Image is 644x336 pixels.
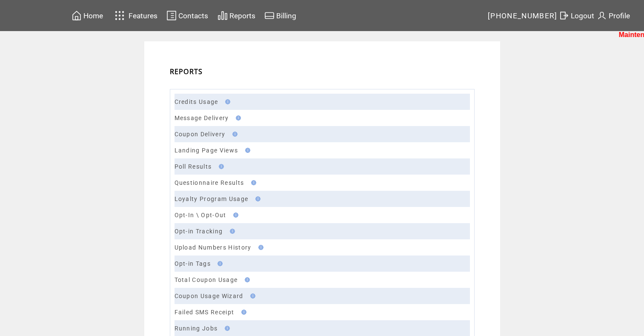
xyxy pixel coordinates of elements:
a: Upload Numbers History [175,244,252,251]
a: Opt-in Tags [175,260,211,267]
a: Loyalty Program Usage [175,195,249,202]
a: Questionnaire Results [175,179,244,186]
img: help.gif [249,180,256,185]
img: features.svg [112,9,127,23]
a: Failed SMS Receipt [175,309,235,316]
a: Home [70,9,104,22]
span: Profile [609,11,630,20]
img: help.gif [233,115,241,121]
a: Contacts [165,9,209,22]
img: help.gif [230,132,238,137]
a: Coupon Usage Wizard [175,293,243,299]
img: help.gif [242,277,250,282]
span: Reports [229,11,255,20]
a: Message Delivery [175,115,229,121]
a: Logout [558,9,595,22]
a: Running Jobs [175,325,218,332]
a: Poll Results [175,163,212,170]
a: Reports [216,9,257,22]
a: Opt-In \ Opt-Out [175,212,226,218]
a: Landing Page Views [175,147,238,154]
img: help.gif [215,261,223,266]
img: help.gif [227,229,235,234]
a: Profile [595,9,631,22]
img: help.gif [248,293,255,299]
img: help.gif [216,164,224,169]
a: Opt-in Tracking [175,228,223,235]
span: [PHONE_NUMBER] [488,11,558,20]
img: home.svg [72,10,82,21]
span: Features [129,11,157,20]
a: Credits Usage [175,98,218,105]
a: Total Coupon Usage [175,276,238,283]
span: REPORTS [170,67,203,76]
img: contacts.svg [166,10,177,21]
a: Features [111,7,159,24]
span: Billing [276,11,296,20]
img: help.gif [223,99,230,104]
img: help.gif [239,310,246,315]
a: Billing [263,9,298,22]
img: profile.svg [597,10,607,21]
img: exit.svg [559,10,569,21]
img: chart.svg [218,10,228,21]
span: Logout [571,11,594,20]
span: Contacts [178,11,208,20]
a: Coupon Delivery [175,131,226,138]
img: help.gif [231,213,238,218]
span: Home [83,11,103,20]
img: help.gif [256,245,263,250]
img: help.gif [253,196,260,201]
img: creidtcard.svg [264,10,275,21]
img: help.gif [222,326,230,331]
img: help.gif [243,148,250,153]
